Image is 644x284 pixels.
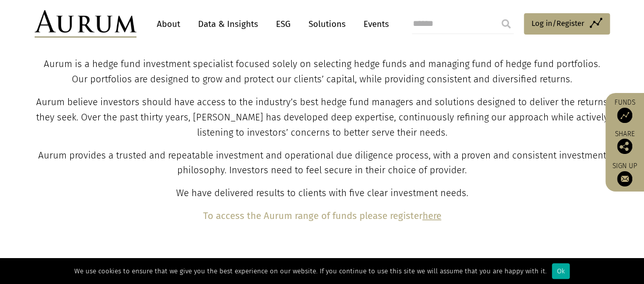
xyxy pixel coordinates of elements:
[531,17,584,29] span: Log in/Register
[193,15,263,34] a: Data & Insights
[35,10,136,38] img: Aurum
[617,171,632,186] img: Sign up to our newsletter
[203,210,423,222] b: To access the Aurum range of funds please register
[176,187,468,199] span: We have delivered results to clients with five clear investment needs.
[496,14,516,34] input: Submit
[617,108,632,123] img: Access Funds
[610,131,639,154] div: Share
[610,98,639,123] a: Funds
[423,210,441,222] a: here
[38,150,606,176] span: Aurum provides a trusted and repeatable investment and operational due diligence process, with a ...
[552,263,570,279] div: Ok
[152,15,185,34] a: About
[44,58,600,85] span: Aurum is a hedge fund investment specialist focused solely on selecting hedge funds and managing ...
[610,162,639,186] a: Sign up
[303,15,351,34] a: Solutions
[358,15,389,34] a: Events
[617,139,632,154] img: Share this post
[36,97,608,138] span: Aurum believe investors should have access to the industry’s best hedge fund managers and solutio...
[271,15,296,34] a: ESG
[524,13,610,35] a: Log in/Register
